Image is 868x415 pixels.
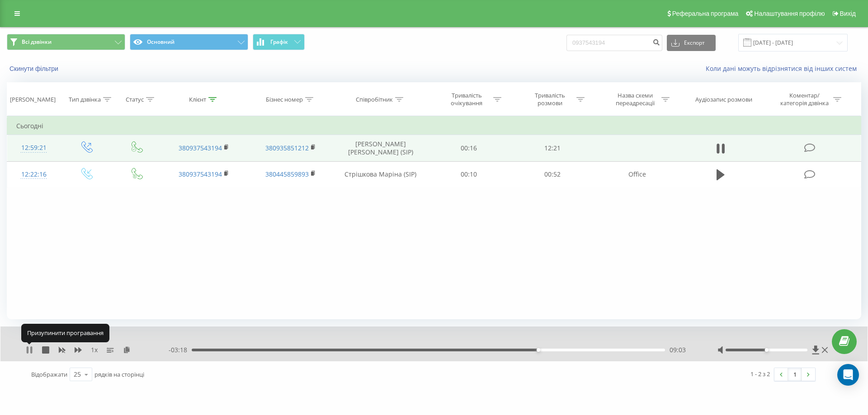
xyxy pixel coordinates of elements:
span: Налаштування профілю [754,10,825,17]
div: Статус [126,96,144,103]
a: 380937543194 [179,170,222,178]
td: 00:10 [427,161,510,187]
div: Open Intercom Messenger [837,364,859,386]
div: Тип дзвінка [69,96,101,103]
div: Співробітник [356,96,393,103]
a: 380445859893 [265,170,309,178]
div: Призупинити програвання [21,324,109,342]
div: Назва схеми переадресації [611,92,659,107]
div: Тривалість розмови [526,92,574,107]
a: 380935851212 [265,144,309,152]
td: Стрішкова Маріна (SIP) [334,161,427,187]
a: Коли дані можуть відрізнятися вiд інших систем [706,64,861,73]
div: Аудіозапис розмови [695,96,752,103]
td: Сьогодні [7,117,861,135]
td: 00:52 [510,161,594,187]
button: Графік [253,34,305,50]
span: - 03:18 [169,345,192,354]
div: [PERSON_NAME] [10,96,56,103]
td: Office [594,161,681,187]
button: Всі дзвінки [7,34,125,50]
div: 25 [74,370,81,379]
span: Всі дзвінки [22,38,52,46]
input: Пошук за номером [566,35,662,51]
a: 380937543194 [179,144,222,152]
span: Реферальна програма [672,10,739,17]
button: Скинути фільтри [7,65,63,73]
span: Відображати [31,370,67,378]
button: Основний [130,34,248,50]
div: 12:59:21 [16,139,52,157]
button: Експорт [667,35,716,51]
a: 1 [788,368,802,381]
div: Коментар/категорія дзвінка [778,92,831,107]
td: 00:16 [427,135,510,161]
div: 12:22:16 [16,166,52,183]
div: Бізнес номер [266,96,303,103]
span: 1 x [91,345,98,354]
div: Accessibility label [537,348,540,352]
span: 09:03 [670,345,686,354]
span: рядків на сторінці [94,370,144,378]
div: Клієнт [189,96,206,103]
span: Графік [270,39,288,45]
div: 1 - 2 з 2 [750,369,770,378]
td: 12:21 [510,135,594,161]
span: Вихід [840,10,856,17]
td: [PERSON_NAME] [PERSON_NAME] (SIP) [334,135,427,161]
div: Тривалість очікування [443,92,491,107]
div: Accessibility label [764,348,768,352]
